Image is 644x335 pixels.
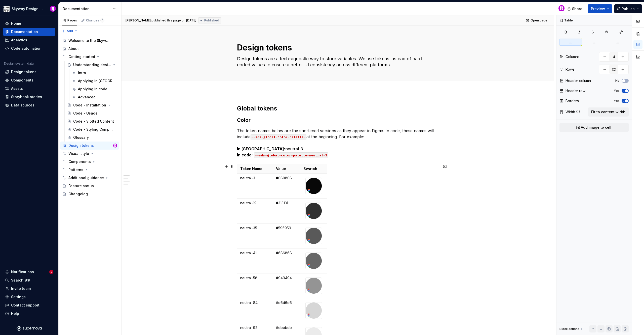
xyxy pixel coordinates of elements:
[11,311,19,316] div: Help
[73,119,114,124] div: Code - Slotted Content
[65,133,119,142] a: Glossary
[204,18,219,22] span: Published
[78,70,86,75] div: Intro
[240,250,270,256] p: neutral-41
[524,17,550,24] a: Open page
[3,44,55,52] a: Code automation
[237,128,438,158] p: The token names below are the shortened versions as they appear in Figma. In code, these names wi...
[581,125,611,130] span: Add image to cell
[60,174,119,182] div: Additional guidance
[614,99,620,103] label: Yes
[240,226,270,231] p: neutral-35
[276,300,297,305] p: #d6d6d6
[240,325,270,330] p: neutral-92
[276,275,297,281] p: #949494
[126,18,151,22] span: [PERSON_NAME]
[12,6,44,11] div: Skyway Design System
[11,294,26,299] div: Settings
[276,166,297,171] p: Value
[306,203,322,219] img: e9879261-133f-4819-8691-555ef2f77bc3.png
[78,87,107,92] div: Applying in code
[3,301,55,309] button: Contact support
[70,69,119,77] a: Intro
[236,42,437,54] textarea: Design tokens
[236,55,437,69] textarea: Design tokens are a tech-agnostic way to store variables. We use tokens instead of hard coded val...
[113,144,117,148] img: Bobby Davis
[50,6,56,12] img: Bobby Davis
[11,278,30,283] div: Search ⌘K
[3,19,55,27] a: Home
[251,134,306,140] code: --sds-global-color-palette-
[306,178,322,194] img: 26fc9670-9be4-4afe-b446-7d89deadbc43.png
[60,166,119,174] div: Patterns
[68,38,110,43] div: Welcome to the Skyway Design System!
[306,228,322,244] img: 6cea5ac3-bd19-4b79-b613-7562bfa113d7.png
[3,76,55,84] a: Components
[240,176,270,181] p: neutral-3
[3,310,55,318] button: Help
[11,286,31,291] div: Invite team
[63,6,110,11] div: Documentation
[3,85,55,93] a: Assets
[68,54,95,59] div: Getting started
[11,303,39,308] div: Contact support
[73,127,115,132] div: Code - Styling Components
[73,135,89,140] div: Glossary
[559,325,584,332] div: Block actions
[73,62,111,67] div: Understanding design tokens
[572,6,582,11] span: Share
[11,94,42,99] div: Storybook stories
[73,103,106,108] div: Code - Installation
[566,88,585,93] div: Header row
[60,37,119,198] div: Page tree
[566,98,579,103] div: Borders
[11,38,27,43] div: Analytics
[591,109,625,115] span: Fit to content width
[3,285,55,293] a: Invite team
[68,143,94,148] div: Design tokens
[3,276,55,284] button: Search ⌘K
[60,158,119,166] div: Components
[68,183,94,188] div: Feature status
[65,109,119,117] a: Code - Usage
[276,226,297,231] p: #595959
[70,85,119,93] a: Applying in code
[11,103,34,108] div: Data sources
[254,152,328,158] code: --sds-global-color-palette-neutral-3
[237,104,438,113] h2: Global tokens
[3,293,55,301] a: Settings
[306,278,322,294] img: 0fdf66e5-0c93-4643-ba07-aa50a654c9ae.png
[276,325,297,330] p: #ebebeb
[68,191,88,197] div: Changelog
[566,54,580,59] div: Columns
[588,107,629,117] button: Fit to content width
[62,18,77,22] div: Pages
[306,302,322,319] img: 42358952-8563-4cd1-ab48-bd7eb49e0e77.png
[614,89,620,93] label: Yes
[4,62,34,66] div: Design system data
[4,6,10,12] img: 7d2f9795-fa08-4624-9490-5a3f7218a56a.png
[3,101,55,109] a: Data sources
[240,201,270,206] p: neutral-19
[559,123,629,132] button: Add image to cell
[1,3,57,14] button: Skyway Design SystemBobby Davis
[60,53,119,61] div: Getting started
[60,45,119,53] a: About
[3,93,55,101] a: Storybook stories
[276,250,297,256] p: #686868
[622,6,635,11] span: Publish
[237,117,438,124] h3: Color
[65,101,119,109] a: Code - Installation
[306,253,322,269] img: 35d76939-96d5-417e-9a1d-29008c07f234.png
[17,326,42,331] svg: Supernova Logo
[65,61,119,69] a: Understanding design tokens
[237,146,285,151] strong: In [GEOGRAPHIC_DATA]:
[531,18,547,22] span: Open page
[65,117,119,125] a: Code - Slotted Content
[68,167,83,172] div: Patterns
[591,6,605,11] span: Preview
[614,4,642,13] button: Publish
[566,67,575,72] div: Rows
[11,21,21,26] div: Home
[68,151,89,156] div: Visual style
